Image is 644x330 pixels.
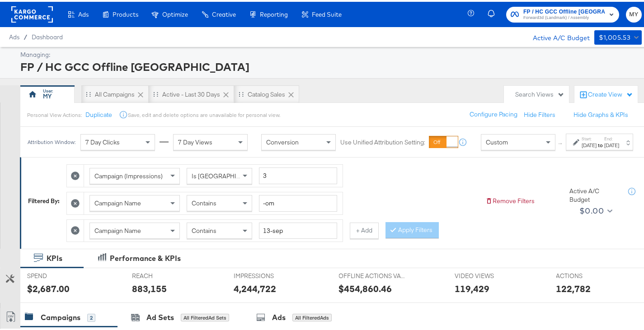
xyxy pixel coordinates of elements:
[556,270,624,279] span: ACTIONS
[192,225,216,233] span: Contains
[85,109,112,117] button: Duplicate
[523,13,606,20] span: Forward3d (Landmark) / Assembly
[94,170,163,178] span: Campaign (Impressions)
[486,136,508,144] span: Custom
[556,280,591,293] div: 122,782
[515,88,564,97] div: Search Views
[604,140,619,147] div: [DATE]
[41,311,80,321] div: Campaigns
[266,136,299,144] span: Conversion
[259,166,337,182] input: Enter a number
[582,140,597,147] div: [DATE]
[556,140,565,144] span: ↑
[78,9,89,16] span: Ads
[248,88,285,97] div: Catalog Sales
[599,30,631,42] div: $1,005.53
[212,9,236,16] span: Creative
[312,9,342,16] span: Feed Suite
[192,197,216,205] span: Contains
[162,9,188,16] span: Optimize
[523,5,606,15] span: FP / HC GCC Offline [GEOGRAPHIC_DATA]
[260,9,288,16] span: Reporting
[20,57,639,73] div: FP / HC GCC Offline [GEOGRAPHIC_DATA]
[132,280,167,293] div: 883,155
[576,202,614,216] button: $0.00
[455,280,489,293] div: 119,429
[86,90,91,95] div: Drag to reorder tab
[132,270,200,279] span: REACH
[87,312,95,320] div: 2
[339,270,407,279] span: OFFLINE ACTIONS VALUE
[27,270,95,279] span: SPEND
[181,312,229,320] div: All Filtered Ad Sets
[455,270,522,279] span: VIDEO VIEWS
[27,137,76,144] div: Attribution Window:
[292,312,332,320] div: All Filtered Ads
[178,136,212,144] span: 7 Day Views
[582,134,597,140] label: Start:
[27,110,82,117] div: Personal View Actions:
[146,311,174,321] div: Ad Sets
[20,49,639,57] div: Managing:
[110,251,181,262] div: Performance & KPIs
[259,193,337,210] input: Enter a search term
[272,311,286,321] div: Ads
[597,140,604,147] strong: to
[604,134,619,140] label: End:
[523,28,590,42] div: Active A/C Budget
[463,105,524,121] button: Configure Pacing
[85,136,120,144] span: 7 Day Clicks
[573,109,628,117] button: Hide Graphs & KPIs
[162,88,220,97] div: Active - Last 30 Days
[339,280,392,293] div: $454,860.46
[239,90,244,95] div: Drag to reorder tab
[28,195,60,204] div: Filtered By:
[19,32,32,39] span: /
[259,221,337,237] input: Enter a search term
[153,90,158,95] div: Drag to reorder tab
[234,280,276,293] div: 4,244,722
[569,185,619,202] div: Active A/C Budget
[113,9,138,16] span: Products
[47,251,62,262] div: KPIs
[94,225,141,233] span: Campaign Name
[340,136,425,145] label: Use Unified Attribution Setting:
[579,202,604,216] div: $0.00
[128,110,280,117] div: Save, edit and delete options are unavailable for personal view.
[506,5,619,21] button: FP / HC GCC Offline [GEOGRAPHIC_DATA]Forward3d (Landmark) / Assembly
[43,90,52,99] div: MY
[9,32,19,39] span: Ads
[32,32,63,39] a: Dashboard
[594,28,642,43] button: $1,005.53
[234,270,301,279] span: IMPRESSIONS
[630,8,638,18] span: MY
[94,197,141,205] span: Campaign Name
[350,221,379,237] button: + Add
[588,88,633,98] div: Create View
[95,88,135,97] div: All Campaigns
[192,170,261,178] span: Is [GEOGRAPHIC_DATA]
[485,195,535,204] button: Remove Filters
[626,5,642,21] button: MY
[524,109,555,117] button: Hide Filters
[27,280,70,293] div: $2,687.00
